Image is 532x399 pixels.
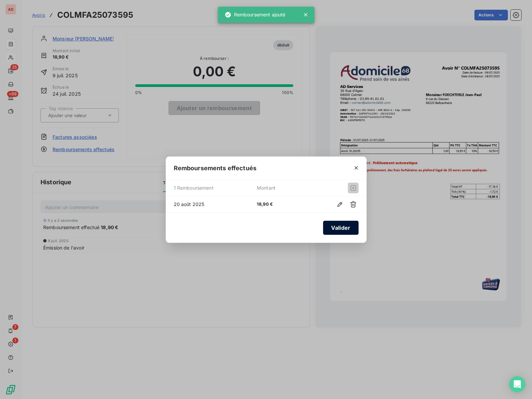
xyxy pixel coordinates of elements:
[257,201,321,208] span: 18,90 €
[174,183,257,193] span: 1 Remboursement
[257,183,321,193] span: Montant
[323,221,358,235] button: Valider
[174,164,257,173] span: Remboursements effectués
[509,376,525,392] div: Open Intercom Messenger
[174,199,257,210] span: 20 août 2025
